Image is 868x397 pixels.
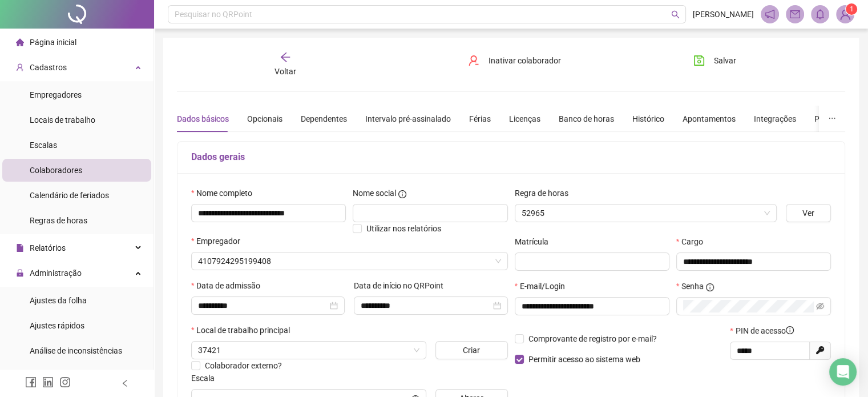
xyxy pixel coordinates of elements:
[30,166,82,175] span: Colaboradores
[191,187,260,199] label: Nome completo
[30,216,87,225] span: Regras de horas
[488,54,561,67] span: Inativar colaborador
[693,55,705,66] span: save
[693,8,754,21] span: [PERSON_NAME]
[30,296,87,305] span: Ajustes da folha
[198,252,501,270] span: 4107924295199408
[522,204,770,222] span: 52965
[198,342,419,359] span: 37421
[714,54,736,67] span: Salvar
[683,113,736,125] div: Apontamentos
[515,187,576,199] label: Regra de horas
[736,324,794,337] span: PIN de acesso
[274,67,296,76] span: Voltar
[846,3,857,15] sup: Atualize o seu contato no menu Meus Dados
[850,5,854,13] span: 1
[365,113,451,125] div: Intervalo pré-assinalado
[16,269,24,277] span: lock
[30,90,82,99] span: Empregadores
[790,9,800,19] span: mail
[819,106,845,132] button: ellipsis
[528,355,640,364] span: Permitir acesso ao sistema web
[191,235,248,247] label: Empregador
[632,113,664,125] div: Histórico
[301,113,347,125] div: Dependentes
[59,376,71,388] span: instagram
[509,113,540,125] div: Licenças
[191,372,222,384] label: Escala
[25,376,37,388] span: facebook
[463,344,480,356] span: Criar
[247,113,282,125] div: Opcionais
[706,283,714,291] span: info-circle
[685,51,745,70] button: Salvar
[354,279,451,292] label: Data de início no QRPoint
[16,63,24,71] span: user-add
[30,321,84,330] span: Ajustes rápidos
[515,280,572,292] label: E-mail/Login
[30,63,67,72] span: Cadastros
[177,113,229,125] div: Dados básicos
[765,9,775,19] span: notification
[191,279,268,292] label: Data de admissão
[815,9,825,19] span: bell
[280,51,291,63] span: arrow-left
[366,224,441,233] span: Utilizar nos relatórios
[30,243,66,252] span: Relatórios
[205,361,282,370] span: Colaborador externo?
[559,113,614,125] div: Banco de horas
[30,191,109,200] span: Calendário de feriados
[191,324,297,336] label: Local de trabalho principal
[42,376,54,388] span: linkedin
[816,302,824,310] span: eye-invisible
[515,235,556,248] label: Matrícula
[121,379,129,387] span: left
[30,115,95,125] span: Locais de trabalho
[435,341,508,359] button: Criar
[459,51,570,70] button: Inativar colaborador
[16,38,24,46] span: home
[30,268,82,278] span: Administração
[754,113,796,125] div: Integrações
[802,207,814,219] span: Ver
[829,358,857,386] div: Open Intercom Messenger
[191,150,831,164] h5: Dados gerais
[16,244,24,252] span: file
[353,187,396,199] span: Nome social
[671,10,680,19] span: search
[398,190,406,198] span: info-circle
[681,280,704,292] span: Senha
[528,334,657,343] span: Comprovante de registro por e-mail?
[814,113,859,125] div: Preferências
[837,6,854,23] img: 64802
[786,326,794,334] span: info-circle
[469,113,491,125] div: Férias
[676,235,710,248] label: Cargo
[828,114,836,122] span: ellipsis
[468,55,479,66] span: user-delete
[786,204,831,222] button: Ver
[30,141,57,150] span: Escalas
[30,346,122,355] span: Análise de inconsistências
[30,38,76,47] span: Página inicial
